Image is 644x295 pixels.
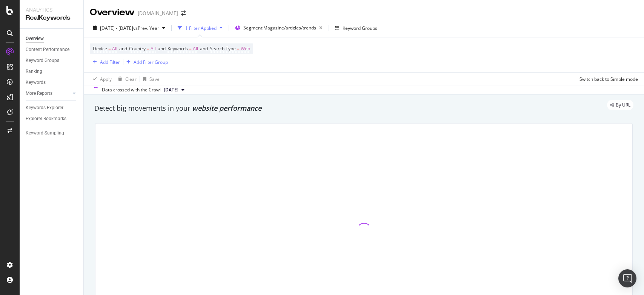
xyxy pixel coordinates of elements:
span: = [147,45,149,52]
span: Search Type [210,45,236,52]
span: and [119,45,127,52]
button: Switch back to Simple mode [576,73,638,85]
div: Analytics [26,6,77,14]
button: [DATE] [161,85,188,94]
div: 1 Filter Applied [185,25,217,31]
div: More Reports [26,90,52,97]
span: = [237,45,240,52]
button: Add Filter [90,57,120,66]
span: and [158,45,166,52]
div: Add Filter Group [134,59,168,65]
div: legacy label [607,100,633,110]
span: and [200,45,208,52]
div: RealKeywords [26,14,77,22]
button: Keyword Groups [332,22,380,34]
button: Segment:Magazine/articles/trends [232,22,326,34]
a: Content Performance [26,46,78,54]
a: Keywords Explorer [26,104,78,112]
span: vs Prev. Year [133,25,159,31]
div: [DOMAIN_NAME] [138,9,178,17]
div: Keyword Groups [343,25,377,31]
div: Apply [100,76,112,82]
span: All [112,43,117,54]
div: Keywords Explorer [26,104,63,112]
span: Keywords [168,45,188,52]
a: Keyword Sampling [26,129,78,137]
div: Overview [26,35,44,43]
div: Keywords [26,79,46,86]
div: Keyword Sampling [26,129,64,137]
span: Country [129,45,146,52]
span: 2025 Sep. 15th [164,86,178,93]
div: Content Performance [26,46,69,54]
span: [DATE] - [DATE] [100,25,133,31]
button: [DATE] - [DATE]vsPrev. Year [90,22,168,34]
div: arrow-right-arrow-left [181,11,186,16]
span: Segment: Magazine/articles/trends [243,25,316,31]
div: Data crossed with the Crawl [102,86,161,93]
span: Device [93,45,107,52]
div: Ranking [26,68,42,76]
div: Switch back to Simple mode [579,76,638,82]
div: Open Intercom Messenger [618,269,636,287]
span: All [151,43,156,54]
a: Explorer Bookmarks [26,115,78,123]
span: = [108,45,111,52]
span: Web [241,43,250,54]
span: All [193,43,198,54]
div: Save [149,76,160,82]
div: Add Filter [100,59,120,65]
span: By URL [616,103,630,107]
button: Apply [90,73,112,85]
div: Explorer Bookmarks [26,115,66,123]
div: Overview [90,6,135,19]
button: Add Filter Group [123,57,168,66]
button: Clear [115,73,137,85]
div: Clear [125,76,137,82]
a: Ranking [26,68,78,76]
a: Keyword Groups [26,57,78,65]
button: 1 Filter Applied [175,22,226,34]
button: Save [140,73,160,85]
a: More Reports [26,90,71,97]
a: Keywords [26,79,78,86]
div: Keyword Groups [26,57,59,65]
span: = [189,45,192,52]
a: Overview [26,35,78,43]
